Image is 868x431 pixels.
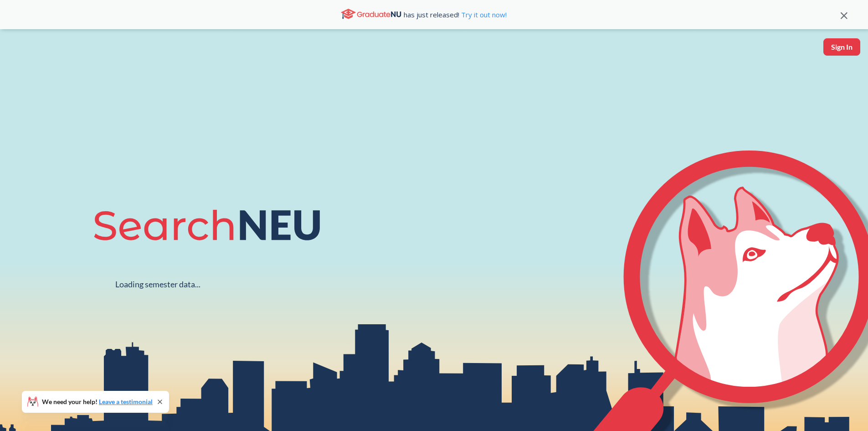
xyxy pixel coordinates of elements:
[9,38,31,66] img: sandbox logo
[99,398,153,405] a: Leave a testimonial
[42,399,153,405] span: We need your help!
[823,38,860,56] button: Sign In
[9,38,31,69] a: sandbox logo
[459,10,507,19] a: Try it out now!
[404,10,507,20] span: has just released!
[115,279,200,290] div: Loading semester data...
